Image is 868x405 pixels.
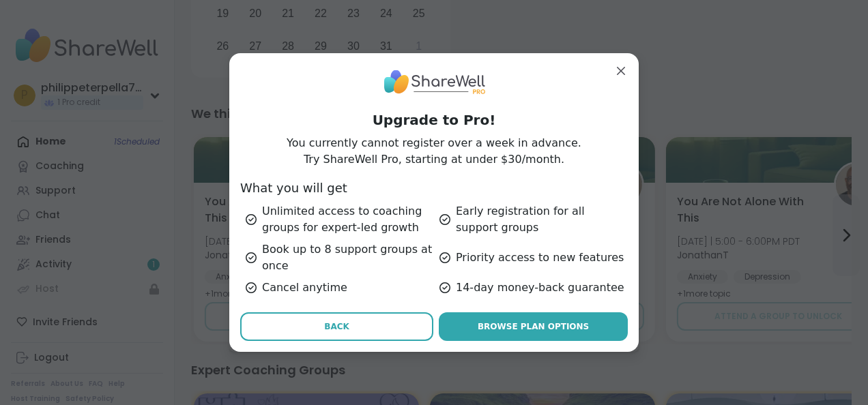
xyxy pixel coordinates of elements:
div: Early registration for all support groups [439,203,628,236]
div: Book up to 8 support groups at once [246,241,434,274]
span: Browse Plan Options [478,320,589,333]
img: ShareWell Logo [383,64,485,99]
p: You currently cannot register over a week in advance. Try ShareWell Pro, starting at under $30/mo... [287,135,581,168]
a: Browse Plan Options [439,312,628,341]
div: 14-day money-back guarantee [439,280,628,296]
div: Cancel anytime [246,280,434,296]
div: Priority access to new features [439,241,628,274]
h3: What you will get [240,179,628,198]
h1: Upgrade to Pro! [240,110,628,130]
span: Back [324,320,349,333]
div: Unlimited access to coaching groups for expert-led growth [246,203,434,236]
button: Back [240,312,433,341]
